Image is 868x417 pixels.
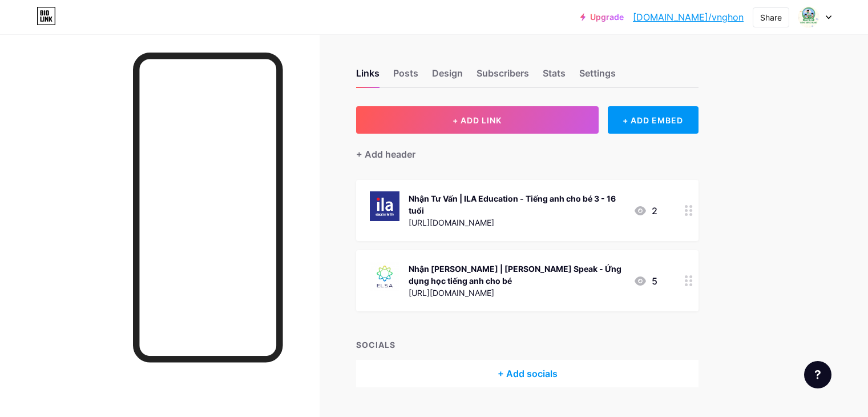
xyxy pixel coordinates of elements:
div: SOCIALS [356,339,699,351]
div: [URL][DOMAIN_NAME] [409,216,624,228]
span: + ADD LINK [453,115,502,125]
div: Settings [579,66,616,87]
button: + ADD LINK [356,106,599,134]
div: + Add socials [356,360,699,387]
div: Posts [393,66,418,87]
div: Share [760,11,782,23]
img: Nhận Tư Vấn | ELSA Speak - Ứng dụng học tiếng anh cho bé [370,262,399,291]
div: [URL][DOMAIN_NAME] [409,287,624,299]
img: Nhận Tư Vấn | ILA Education - Tiếng anh cho bé 3 - 16 tuổi [370,191,399,221]
div: + Add header [356,147,415,161]
div: + ADD EMBED [608,106,699,134]
div: Nhận Tư Vấn | ILA Education - Tiếng anh cho bé 3 - 16 tuổi [409,193,624,216]
div: Stats [543,66,566,87]
a: Upgrade [580,13,624,22]
div: 2 [633,204,657,218]
a: [DOMAIN_NAME]/vnghon [633,10,744,24]
div: Nhận [PERSON_NAME] | [PERSON_NAME] Speak - Ứng dụng học tiếng anh cho bé [409,263,624,287]
div: Subscribers [477,66,529,87]
div: Links [356,66,380,87]
div: 5 [633,274,657,288]
img: Vũ Đặng Hoàn [798,6,819,28]
div: Design [432,66,463,87]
